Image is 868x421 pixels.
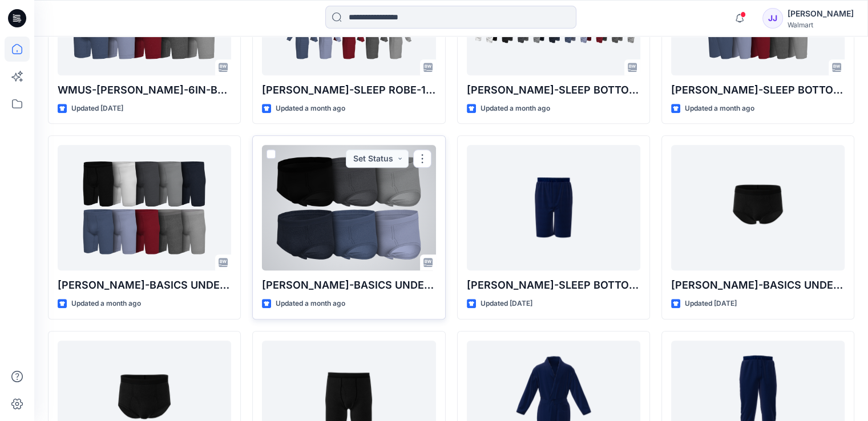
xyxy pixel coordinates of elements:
[262,277,435,293] p: [PERSON_NAME]-BASICS UNDERWEAR BRIEF MID-RISE COTTON STRETCH 6PK-100151038
[262,145,435,270] a: George-BASICS UNDERWEAR BRIEF MID-RISE COTTON STRETCH 6PK-100151038
[481,103,550,115] p: Updated a month ago
[481,298,532,310] p: Updated [DATE]
[262,82,435,98] p: [PERSON_NAME]-SLEEP ROBE-100151009
[58,277,231,293] p: [PERSON_NAME]-BASICS UNDERWEAR BOXER BRIEF COTTON STRETCH 9 6PK-100151045
[788,7,854,21] div: [PERSON_NAME]
[671,145,845,270] a: George-BASICS UNDERWEAR BRIEF MID-RISE COTTON STRETCH 6PK-100151038
[276,298,345,310] p: Updated a month ago
[276,103,345,115] p: Updated a month ago
[467,145,640,270] a: George-SLEEP BOTTOMS 2 PK SHORTS-100150734
[58,82,231,98] p: WMUS-[PERSON_NAME]-6IN-BOXER-N1
[71,103,123,115] p: Updated [DATE]
[671,277,845,293] p: [PERSON_NAME]-BASICS UNDERWEAR BRIEF MID-RISE COTTON STRETCH 6PK-100151038
[762,8,783,29] div: JJ
[467,82,640,98] p: [PERSON_NAME]-SLEEP BOTTOMS PANT-100150736
[58,145,231,270] a: George-BASICS UNDERWEAR BOXER BRIEF COTTON STRETCH 9 6PK-100151045
[467,277,640,293] p: [PERSON_NAME]-SLEEP BOTTOMS 2 PK SHORTS-100150734
[71,298,141,310] p: Updated a month ago
[671,82,845,98] p: [PERSON_NAME]-SLEEP BOTTOMS 2 PK SHORTS-100150734
[685,103,754,115] p: Updated a month ago
[788,21,854,29] div: Walmart
[685,298,737,310] p: Updated [DATE]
